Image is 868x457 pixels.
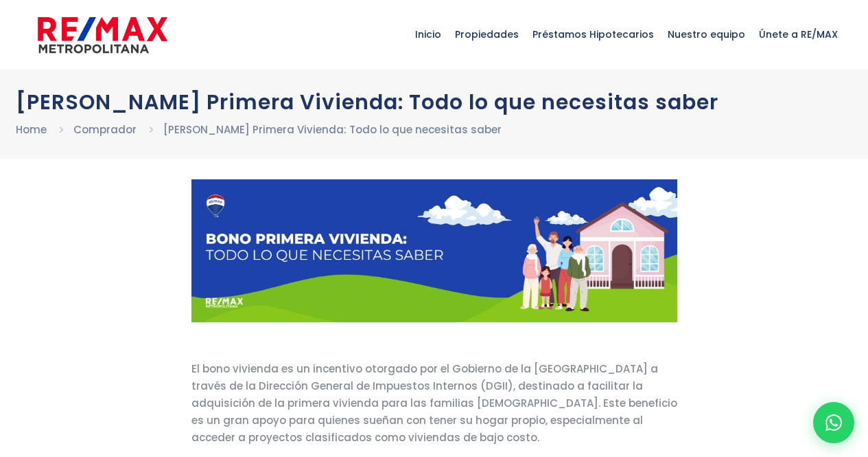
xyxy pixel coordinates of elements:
span: Propiedades [448,14,526,55]
span: Inicio [408,14,448,55]
a: [PERSON_NAME] Primera Vivienda: Todo lo que necesitas saber [163,122,502,137]
p: El bono vivienda es un incentivo otorgado por el Gobierno de la [GEOGRAPHIC_DATA] a través de la ... [191,360,677,446]
span: Nuestro equipo [661,14,752,55]
img: remax-metropolitana-logo [38,14,167,56]
a: Comprador [73,122,137,137]
span: Préstamos Hipotecarios [526,14,661,55]
a: Home [16,122,47,137]
span: Únete a RE/MAX [752,14,845,55]
h1: [PERSON_NAME] Primera Vivienda: Todo lo que necesitas saber [16,90,853,114]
